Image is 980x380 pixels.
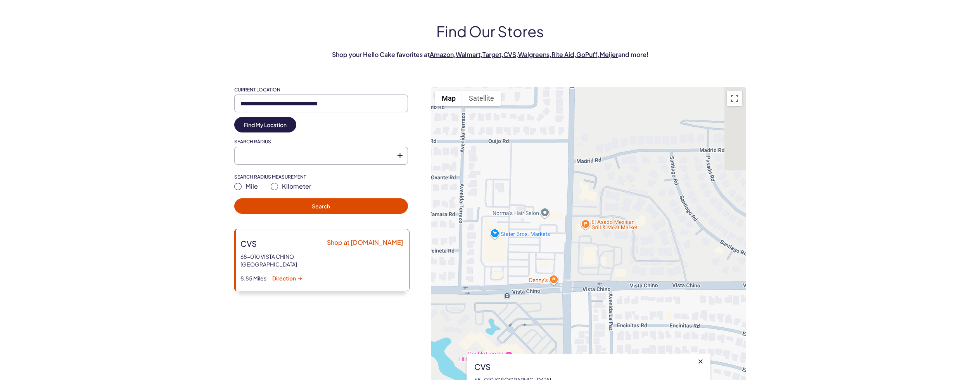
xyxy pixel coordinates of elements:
a: Meijer [600,50,618,58]
a: Amazon [430,50,454,58]
button: Toggle fullscreen view [727,91,742,106]
a: Direction [272,275,302,281]
button: Search [234,198,408,214]
strong: CVS [474,361,556,372]
span: Mile [245,182,258,191]
button: Show street map [435,91,462,106]
a: Target [482,50,501,58]
button: Show satellite imagery [462,91,501,106]
a: Shop at [DOMAIN_NAME] [327,238,403,246]
a: CVS [503,50,516,58]
label: Search Radius Measurement [234,174,408,181]
h1: Find Our Stores [234,21,746,41]
a: Find My Location [234,117,296,132]
label: Current Location [234,87,408,93]
a: GoPuff [576,50,598,58]
p: Shop your Hello Cake favorites at , , , , , , , and more! [234,50,746,59]
address: 68-010 VISTA CHINO [GEOGRAPHIC_DATA] [240,253,403,268]
a: Walgreens [518,50,550,58]
span: Direction [272,275,296,281]
span: Kilometer [282,182,311,191]
strong: CVS [240,238,322,249]
label: Search Radius [234,139,408,145]
span: 8.85 Miles [240,275,266,282]
a: Rite Aid [551,50,574,58]
a: Walmart [456,50,480,58]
